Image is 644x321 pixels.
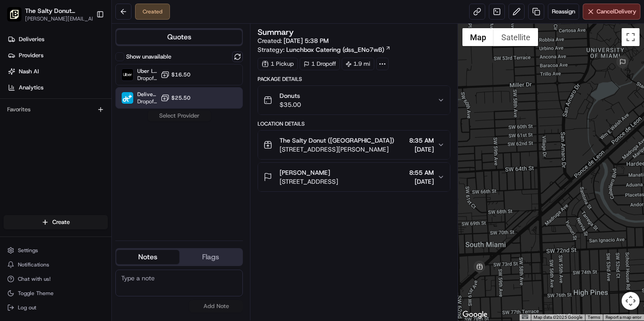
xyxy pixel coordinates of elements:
div: Favorites [4,102,108,117]
a: Terms [588,315,600,320]
button: [PERSON_NAME][EMAIL_ADDRESS][DOMAIN_NAME] [25,15,101,22]
div: Location Details [258,120,450,127]
span: Log out [18,304,36,311]
div: Start new chat [30,85,147,94]
span: 8:55 AM [409,168,434,177]
div: We're available if you need us! [30,94,113,101]
span: API Documentation [85,130,144,139]
img: The Salty Donut (South Miami) [7,7,21,21]
span: [DATE] [409,177,434,186]
img: Uber LOF [122,69,133,80]
span: Dropoff ETA 15 hours [137,75,157,82]
div: Strategy: [258,45,391,54]
span: Reassign [552,8,575,16]
button: Flags [179,250,242,264]
img: 1736555255976-a54dd68f-1ca7-489b-9aae-adbdc363a1c4 [9,85,25,101]
span: Toggle Theme [18,290,54,297]
span: [STREET_ADDRESS] [280,177,338,186]
span: Cancel Delivery [597,8,636,16]
span: DeliverThat [137,91,157,98]
button: Show street map [462,28,494,46]
div: Package Details [258,76,450,83]
span: Created: [258,36,329,45]
span: Notifications [18,261,49,268]
button: Notifications [4,258,108,271]
span: 8:35 AM [409,136,434,145]
span: Chat with us! [18,275,51,283]
div: 1.9 mi [342,58,374,70]
a: Nash AI [4,64,111,79]
button: The Salty Donut ([GEOGRAPHIC_DATA])[STREET_ADDRESS][PERSON_NAME]8:35 AM[DATE] [258,131,449,159]
button: [PERSON_NAME][STREET_ADDRESS]8:55 AM[DATE] [258,163,449,191]
span: Uber LOF [137,68,157,75]
span: Analytics [19,84,43,92]
button: Create [4,215,108,229]
span: [PERSON_NAME] [280,168,330,177]
a: Deliveries [4,32,111,46]
span: Dropoff ETA - [137,98,157,105]
span: $35.00 [280,100,301,109]
span: Pylon [89,152,108,158]
a: Powered byPylon [63,151,108,158]
span: [STREET_ADDRESS][PERSON_NAME] [280,145,394,154]
a: 💻API Documentation [72,126,147,142]
div: 📗 [9,131,16,138]
div: 1 Pickup [258,58,298,70]
span: The Salty Donut ([GEOGRAPHIC_DATA]) [280,136,394,145]
span: Lunchbox Catering (dss_ENo7wB) [286,45,384,54]
span: $25.50 [171,94,191,101]
img: DeliverThat [122,92,133,104]
button: Map camera controls [622,292,640,310]
button: Keyboard shortcuts [522,315,528,319]
button: Log out [4,301,108,314]
a: 📗Knowledge Base [5,126,72,142]
span: Nash AI [19,68,39,76]
span: Deliveries [19,35,44,43]
a: Report a map error [606,315,641,320]
button: The Salty Donut (South Miami)The Salty Donut ([GEOGRAPHIC_DATA])[PERSON_NAME][EMAIL_ADDRESS][DOMA... [4,4,93,25]
span: $16.50 [171,71,191,78]
span: Settings [18,247,38,254]
a: Providers [4,48,111,63]
div: 1 Dropoff [300,58,340,70]
button: Reassign [548,4,579,20]
div: 💻 [76,131,83,138]
input: Clear [23,58,148,67]
button: Chat with us! [4,273,108,285]
button: Start new chat [152,88,163,99]
img: Google [460,309,490,321]
button: The Salty Donut ([GEOGRAPHIC_DATA]) [25,6,91,15]
h3: Summary [258,28,294,36]
span: Providers [19,51,43,59]
button: Toggle fullscreen view [622,28,640,46]
button: $25.50 [161,93,191,102]
span: [DATE] [409,145,434,154]
p: Welcome 👋 [9,36,163,50]
button: Quotes [116,30,242,44]
button: Settings [4,244,108,257]
button: Toggle Theme [4,287,108,300]
button: $16.50 [161,70,191,79]
button: Show satellite imagery [494,28,538,46]
span: [DATE] 5:38 PM [284,37,329,45]
a: Analytics [4,80,111,95]
span: Knowledge Base [18,130,68,139]
label: Show unavailable [126,53,171,61]
span: Donuts [280,91,301,100]
button: CancelDelivery [583,4,640,20]
span: Create [52,218,70,226]
a: Lunchbox Catering (dss_ENo7wB) [286,45,391,54]
button: Notes [116,250,179,264]
button: Donuts$35.00 [258,86,449,114]
span: Map data ©2025 Google [534,315,582,320]
img: Nash [9,9,27,27]
a: Open this area in Google Maps (opens a new window) [460,309,490,321]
